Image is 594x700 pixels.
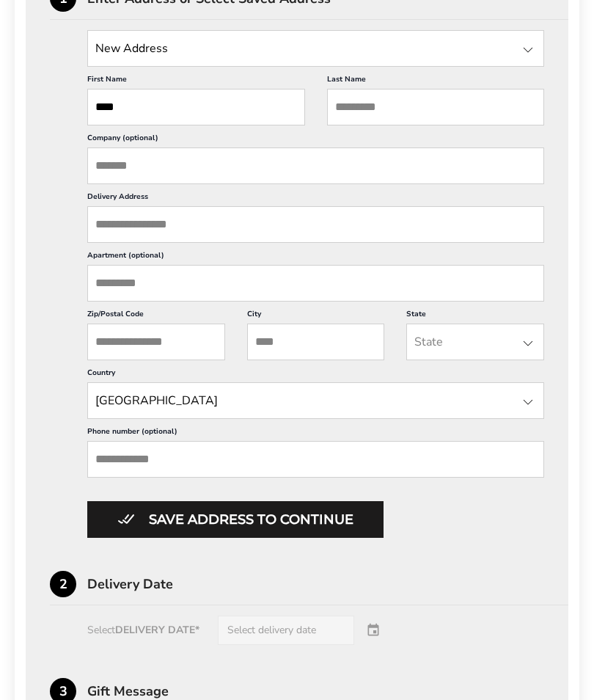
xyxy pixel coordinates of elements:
[87,426,544,441] label: Phone number (optional)
[247,324,385,360] input: City
[87,206,544,243] input: Delivery Address
[87,265,544,302] input: Apartment
[87,501,384,538] button: Button save address
[87,89,305,125] input: First Name
[406,324,544,360] input: State
[87,250,544,265] label: Apartment (optional)
[87,368,544,382] label: Country
[247,309,385,324] label: City
[87,74,305,89] label: First Name
[87,577,568,591] div: Delivery Date
[87,382,544,419] input: State
[327,74,545,89] label: Last Name
[87,133,544,147] label: Company (optional)
[87,147,544,184] input: Company
[406,309,544,324] label: State
[327,89,545,125] input: Last Name
[87,324,225,360] input: ZIP
[50,571,76,597] div: 2
[87,685,568,698] div: Gift Message
[87,309,225,324] label: Zip/Postal Code
[87,192,544,206] label: Delivery Address
[87,30,544,67] input: State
